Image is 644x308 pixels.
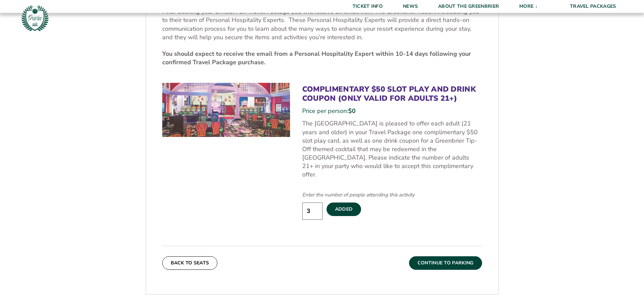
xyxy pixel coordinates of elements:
h3: Complimentary $50 Slot Play and Drink Coupon (Only Valid for Adults 21+) [302,85,482,103]
span: $0 [348,107,356,115]
p: After booking your Official Fan Travel Package you will receive an email from The Greenbrier Reso... [162,7,482,42]
button: Back To Seats [162,256,218,270]
img: Greenbrier Tip-Off [20,3,50,33]
div: Enter the number of people attending this activity [302,191,482,198]
img: Complimentary $50 Slot Play and Drink Coupon (Only Valid for Adults 21+) [162,83,290,137]
button: Continue To Parking [409,256,482,270]
p: The [GEOGRAPHIC_DATA] is pleased to offer each adult (21 years and older) in your Travel Package ... [302,119,482,179]
div: Price per person: [302,107,482,115]
label: Added [327,203,361,216]
strong: You should expect to receive the email from a Personal Hospitality Expert within 10-14 days follo... [162,50,471,66]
